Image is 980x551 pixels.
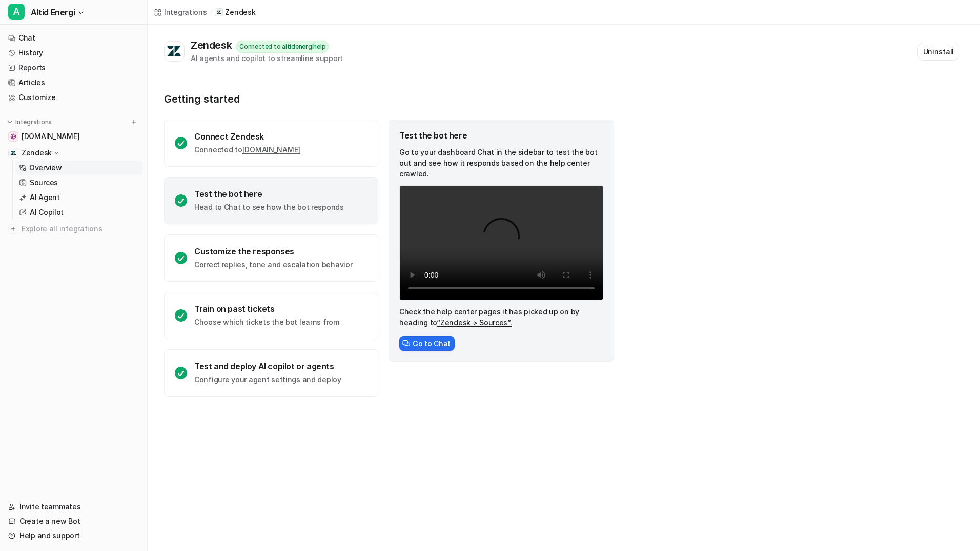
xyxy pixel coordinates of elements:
p: Sources [30,178,58,188]
p: Correct replies, tone and escalation behavior [194,260,352,270]
button: Uninstall [917,43,959,61]
a: Explore all integrations [4,222,143,236]
p: Choose which tickets the bot learns from [194,317,339,327]
p: Check the help center pages it has picked up on by heading to [399,306,603,328]
p: Head to Chat to see how the bot responds [194,202,344,212]
img: Zendesk [10,150,16,156]
img: Zendesk logo [167,45,182,57]
span: Explore all integrations [22,221,139,237]
button: Integrations [4,117,55,127]
div: Integrations [164,7,207,17]
img: menu_add.svg [130,119,137,126]
p: Configure your agent settings and deploy [194,375,341,385]
a: AI Agent [15,190,143,205]
a: Integrations [154,7,207,17]
div: Test the bot here [399,130,603,141]
div: Zendesk [191,39,236,51]
a: Create a new Bot [4,514,143,528]
a: AI Copilot [15,205,143,220]
p: Connected to [194,145,300,155]
div: Train on past tickets [194,304,339,314]
a: Zendesk [215,7,255,17]
a: Overview [15,161,143,175]
span: A [8,4,25,20]
span: [DOMAIN_NAME] [22,131,79,142]
img: explore all integrations [8,224,18,234]
p: Getting started [164,93,615,105]
img: altidenergi.dk [10,133,16,140]
p: Zendesk [22,148,52,158]
a: Reports [4,61,143,75]
img: expand menu [6,119,13,126]
p: AI Copilot [30,207,64,218]
div: Test and deploy AI copilot or agents [194,361,341,371]
a: altidenergi.dk[DOMAIN_NAME] [4,129,143,144]
a: Help and support [4,528,143,543]
a: Sources [15,175,143,190]
a: Articles [4,75,143,90]
p: AI Agent [30,192,60,203]
video: Your browser does not support the video tag. [399,185,603,300]
div: Connected to altidenergihelp [236,41,329,53]
a: Chat [4,31,143,45]
div: Customize the responses [194,246,352,257]
p: Zendesk [225,7,255,17]
p: Integrations [15,118,52,126]
a: Customize [4,90,143,105]
img: ChatIcon [402,340,410,347]
span: Altid Energi [31,5,75,19]
a: [DOMAIN_NAME] [242,145,300,154]
a: Invite teammates [4,500,143,514]
button: Go to Chat [399,336,455,351]
p: Overview [29,163,62,173]
div: Connect Zendesk [194,131,300,142]
a: “Zendesk > Sources”. [437,318,512,327]
a: History [4,46,143,60]
div: AI agents and copilot to streamline support [191,53,343,64]
span: / [210,8,212,17]
p: Go to your dashboard Chat in the sidebar to test the bot out and see how it responds based on the... [399,147,603,179]
div: Test the bot here [194,189,344,199]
